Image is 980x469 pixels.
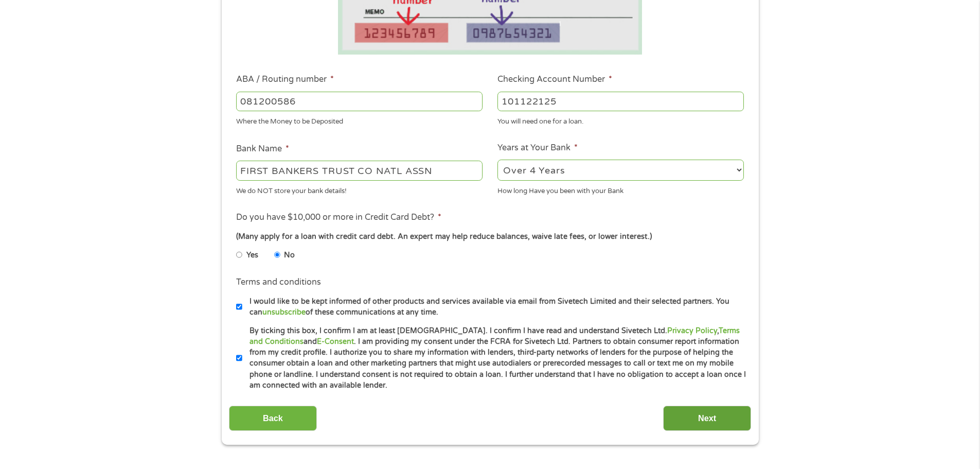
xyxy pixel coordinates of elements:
label: Yes [246,250,258,261]
a: E-Consent [317,337,354,346]
div: We do NOT store your bank details! [236,182,483,196]
input: Back [229,406,317,431]
a: Terms and Conditions [250,326,740,346]
a: unsubscribe [262,308,306,317]
label: I would like to be kept informed of other products and services available via email from Sivetech... [242,296,747,318]
label: Years at Your Bank [497,143,578,153]
label: By ticking this box, I confirm I am at least [DEMOGRAPHIC_DATA]. I confirm I have read and unders... [242,325,747,391]
label: Checking Account Number [497,74,612,85]
label: No [284,250,295,261]
label: Bank Name [236,144,289,154]
div: How long Have you been with your Bank [497,182,744,196]
div: (Many apply for a loan with credit card debt. An expert may help reduce balances, waive late fees... [236,231,743,242]
label: Terms and conditions [236,277,321,288]
div: You will need one for a loan. [497,113,744,127]
input: 263177916 [236,92,483,111]
input: Next [663,406,751,431]
a: Privacy Policy [667,326,717,335]
label: Do you have $10,000 or more in Credit Card Debt? [236,212,441,223]
div: Where the Money to be Deposited [236,113,483,127]
input: 345634636 [497,92,744,111]
label: ABA / Routing number [236,74,334,85]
